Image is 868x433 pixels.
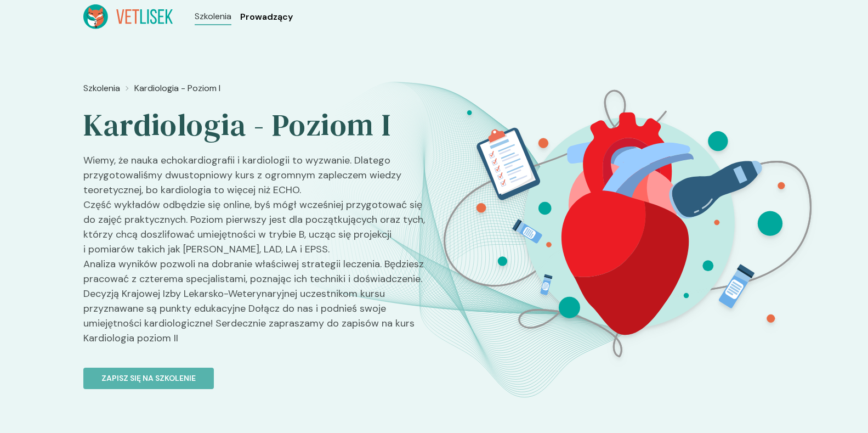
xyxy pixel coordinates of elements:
[433,77,822,370] img: ZpbGfB5LeNNTxNm2_KardioI_BT.svg
[83,355,426,389] a: Zapisz się na szkolenie
[83,368,214,389] button: Zapisz się na szkolenie
[240,10,293,24] a: Prowadzący
[134,82,220,95] a: Kardiologia - Poziom I
[83,82,120,95] a: Szkolenia
[195,10,231,23] a: Szkolenia
[83,153,426,355] p: Wiemy, że nauka echokardiografii i kardiologii to wyzwanie. Dlatego przygotowaliśmy dwustopniowy ...
[83,106,426,144] h2: Kardiologia - Poziom I
[101,373,196,384] p: Zapisz się na szkolenie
